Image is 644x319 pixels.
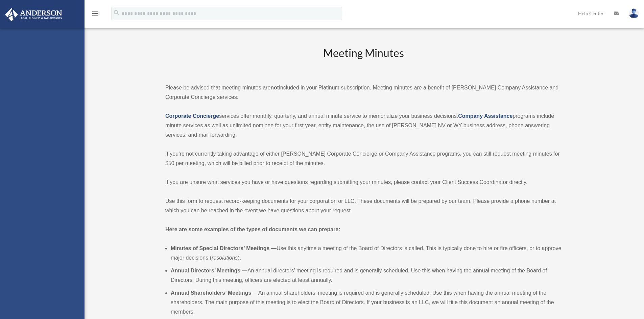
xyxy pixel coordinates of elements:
[270,85,279,90] strong: not
[91,12,99,18] a: menu
[165,113,219,119] a: Corporate Concierge
[165,111,562,140] p: services offer monthly, quarterly, and annual minute service to memorialize your business decisio...
[171,245,277,251] b: Minutes of Special Directors’ Meetings —
[165,227,340,232] strong: Here are some examples of the types of documents we can prepare:
[629,8,639,18] img: User Pic
[458,113,512,119] a: Company Assistance
[171,288,562,317] li: An annual shareholders’ meeting is required and is generally scheduled. Use this when having the ...
[91,9,99,18] i: menu
[165,196,562,215] p: Use this form to request record-keeping documents for your corporation or LLC. These documents wi...
[113,9,120,17] i: search
[171,268,247,273] b: Annual Directors’ Meetings —
[165,83,562,102] p: Please be advised that meeting minutes are included in your Platinum subscription. Meeting minute...
[171,290,258,296] b: Annual Shareholders’ Meetings —
[165,46,562,74] h2: Meeting Minutes
[212,255,238,261] em: resolutions
[171,244,562,263] li: Use this anytime a meeting of the Board of Directors is called. This is typically done to hire or...
[165,178,562,187] p: If you are unsure what services you have or have questions regarding submitting your minutes, ple...
[165,149,562,168] p: If you’re not currently taking advantage of either [PERSON_NAME] Corporate Concierge or Company A...
[171,266,562,285] li: An annual directors’ meeting is required and is generally scheduled. Use this when having the ann...
[3,8,64,21] img: Anderson Advisors Platinum Portal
